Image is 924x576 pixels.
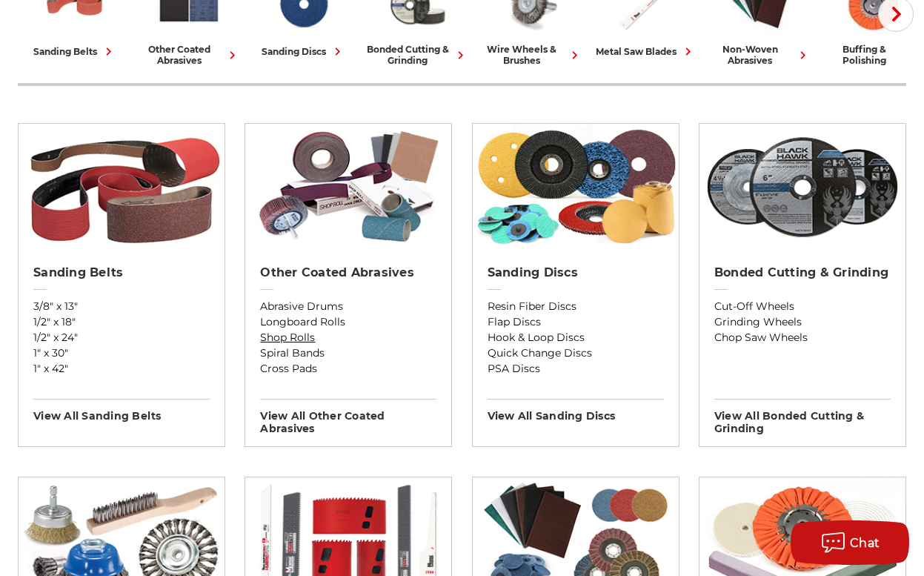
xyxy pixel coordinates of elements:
[699,124,905,250] img: Bonded Cutting & Grinding
[33,314,210,330] a: 1/2" x 18"
[260,399,436,435] h3: View All other coated abrasives
[488,330,664,345] a: Hook & Loop Discs
[366,44,468,66] div: bonded cutting & grinding
[488,345,664,361] a: Quick Change Discs
[260,314,436,330] a: Longboard Rolls
[262,44,345,59] div: sanding discs
[714,314,891,330] a: Grinding Wheels
[33,330,210,345] a: 1/2" x 24"
[260,330,436,345] a: Shop Rolls
[33,299,210,314] a: 3/8" x 13"
[245,124,451,250] img: Other Coated Abrasives
[33,265,210,280] h2: Sanding Belts
[33,361,210,377] a: 1" x 42"
[791,520,909,565] button: Chat
[33,44,116,59] div: sanding belts
[714,399,891,435] h3: View All bonded cutting & grinding
[260,299,436,314] a: Abrasive Drums
[19,124,225,250] img: Sanding Belts
[708,44,811,66] div: non-woven abrasives
[596,44,696,59] div: metal saw blades
[260,361,436,377] a: Cross Pads
[488,399,664,423] h3: View All sanding discs
[714,330,891,345] a: Chop Saw Wheels
[488,299,664,314] a: Resin Fiber Discs
[714,265,891,280] h2: Bonded Cutting & Grinding
[138,44,240,66] div: other coated abrasives
[260,345,436,361] a: Spiral Bands
[488,265,664,280] h2: Sanding Discs
[33,399,210,423] h3: View All sanding belts
[488,361,664,377] a: PSA Discs
[850,536,880,550] span: Chat
[260,265,436,280] h2: Other Coated Abrasives
[488,314,664,330] a: Flap Discs
[480,44,582,66] div: wire wheels & brushes
[473,124,679,250] img: Sanding Discs
[714,299,891,314] a: Cut-Off Wheels
[33,345,210,361] a: 1" x 30"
